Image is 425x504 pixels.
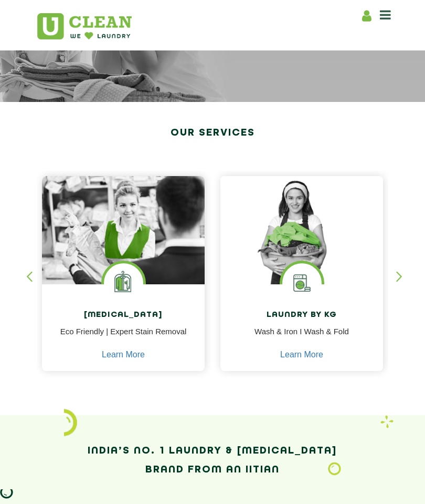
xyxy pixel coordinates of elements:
p: Wash & Iron I Wash & Fold [228,326,375,349]
img: icon_2.png [64,409,77,436]
h2: Our Services [37,124,388,142]
img: Laundry [328,462,341,476]
h4: Laundry by Kg [228,311,375,320]
img: a girl with laundry basket [220,176,383,285]
p: Eco Friendly | Expert Stain Removal [50,326,197,349]
img: Drycleaners near me [42,176,205,307]
img: laundry washing machine [282,263,322,303]
a: Learn More [280,350,323,359]
h2: India’s No. 1 Laundry & [MEDICAL_DATA] Brand from an IITian [37,441,388,479]
a: Learn More [102,350,145,359]
img: Laundry wash and iron [380,415,394,428]
h4: [MEDICAL_DATA] [50,311,197,320]
img: UClean Laundry and Dry Cleaning [37,13,132,39]
img: Laundry Services near me [104,263,143,303]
